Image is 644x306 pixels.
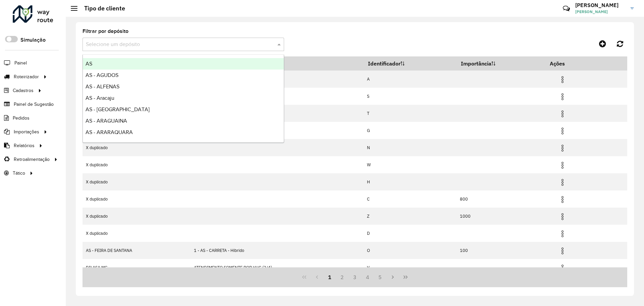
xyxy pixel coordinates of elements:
button: 2 [336,271,348,283]
span: [PERSON_NAME] [575,9,626,15]
td: G [364,122,457,139]
td: S [364,88,457,105]
span: Relatórios [14,142,35,149]
label: Filtrar por depósito [83,27,128,35]
span: Painel de Sugestão [14,101,54,108]
span: AS - [GEOGRAPHIC_DATA] [86,106,150,112]
ng-dropdown-panel: Options list [83,54,284,143]
td: 1 - AS - CARRETA - Hibrido [191,242,364,259]
h3: [PERSON_NAME] [575,2,626,8]
button: 5 [374,271,387,283]
span: Painel [14,59,27,67]
td: A [364,71,457,88]
td: T [364,105,457,122]
td: X duplicado [83,156,191,173]
td: O [364,242,457,259]
span: Cadastros [13,87,34,94]
td: V [364,259,457,276]
td: C [364,190,457,208]
span: Retroalimentação [14,156,50,163]
td: 100 [457,242,545,259]
button: 1 [323,271,336,283]
span: Importações [14,128,39,135]
span: AS - ARAGUAINA [86,118,127,124]
td: X duplicado [83,173,191,190]
th: Identificador [364,56,457,71]
td: Z [364,208,457,225]
button: Next Page [386,271,399,283]
span: AS - ARARAQUARA [86,129,133,135]
th: Importância [457,56,545,71]
span: Tático [13,170,25,177]
h2: Tipo de cliente [77,5,125,12]
td: X duplicado [83,225,191,242]
button: 4 [361,271,374,283]
td: N [364,139,457,156]
span: Pedidos [13,115,30,122]
td: X duplicado [83,208,191,225]
td: D [364,225,457,242]
td: X duplicado [83,139,191,156]
span: AS [86,61,92,67]
td: ATENDIMENTO SOMENTE POR VUC (3/4) [191,259,364,276]
span: Roteirizador [14,73,39,80]
td: DILASA MG [83,259,191,276]
label: Simulação [20,36,46,44]
td: X duplicado [83,190,191,208]
td: AS - FEIRA DE SANTANA [83,242,191,259]
span: AS - Aracaju [86,95,114,101]
button: Last Page [399,271,412,283]
td: H [364,173,457,190]
td: 1000 [457,208,545,225]
td: 800 [457,190,545,208]
span: AS - ALFENAS [86,84,119,89]
span: AS - AGUDOS [86,72,118,78]
td: W [364,156,457,173]
button: 3 [348,271,361,283]
th: Ações [545,56,585,71]
a: Contato Rápido [559,1,574,16]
